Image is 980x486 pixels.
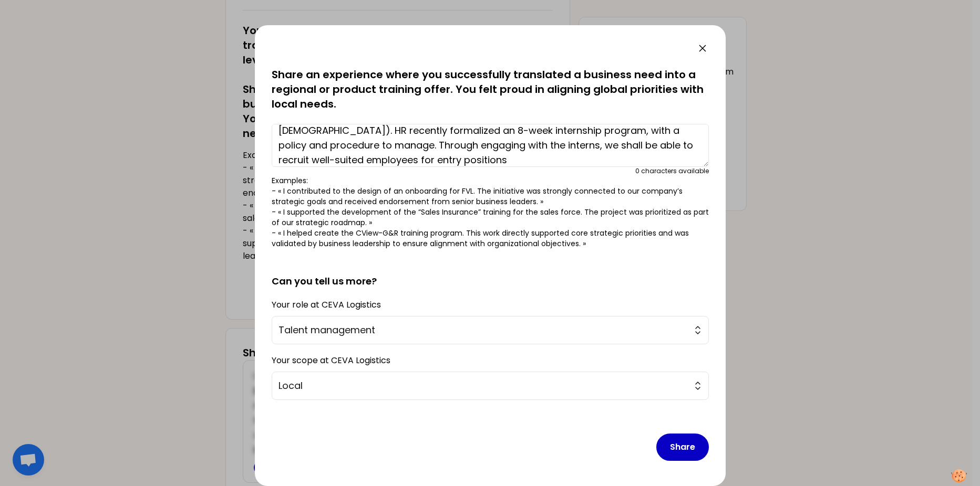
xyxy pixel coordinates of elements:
[656,434,709,461] button: Share
[272,124,709,167] textarea: I supported the need to inject young talent in our cluster (70% of the population is over [DEMOGR...
[272,175,709,249] p: Examples: - « I contributed to the design of an onboarding for FVL. The initiative was strongly c...
[272,316,709,344] button: Talent management
[272,372,709,400] button: Local
[272,299,381,311] label: Your role at CEVA Logistics
[278,378,687,393] span: Local
[272,354,390,366] label: Your scope at CEVA Logistics
[272,23,709,111] p: You have all played a key role in creating aligned training offers, by identifying business needs...
[635,167,709,175] div: 0 characters available
[278,323,687,337] span: Talent management
[272,257,709,289] h2: Can you tell us more?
